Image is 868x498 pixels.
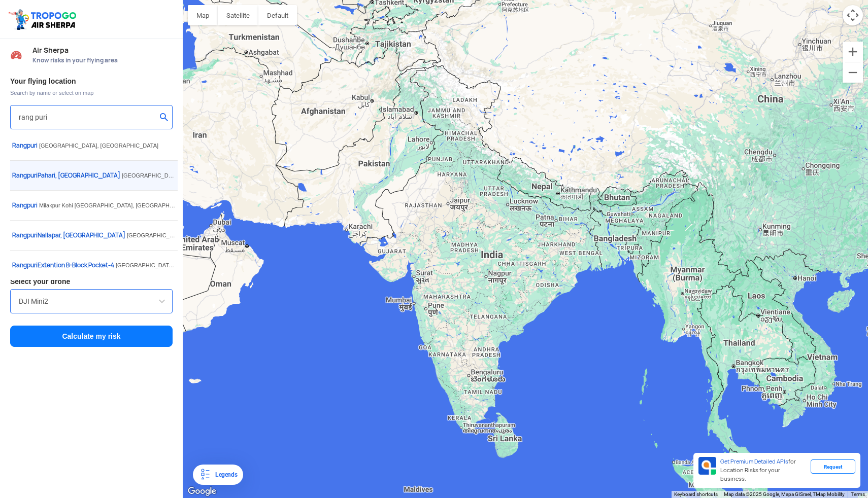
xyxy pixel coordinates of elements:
span: Know risks in your flying area [32,56,173,64]
img: Legends [199,469,211,481]
h3: Select your drone [10,278,173,285]
span: [GEOGRAPHIC_DATA], [GEOGRAPHIC_DATA] [127,232,246,238]
a: Open this area in Google Maps (opens a new window) [185,485,219,498]
span: Nallapar, [GEOGRAPHIC_DATA] [12,231,127,239]
button: Zoom in [843,42,863,62]
span: Air Sherpa [32,46,173,54]
input: Search your flying location [19,111,156,123]
span: Rangpuri [12,201,38,209]
span: [GEOGRAPHIC_DATA], [GEOGRAPHIC_DATA] [116,262,235,268]
div: for Location Risks for your business. [716,457,811,484]
span: Rangpuri [12,231,38,239]
span: [GEOGRAPHIC_DATA], [GEOGRAPHIC_DATA] [39,143,158,149]
span: Map data ©2025 Google, Mapa GISrael, TMap Mobility [724,491,845,497]
img: Risk Scores [10,49,22,61]
button: Show satellite imagery [218,5,258,25]
span: Search by name or select on map [10,89,173,97]
button: Map camera controls [843,5,863,25]
span: Milakpur Kohi [GEOGRAPHIC_DATA], [GEOGRAPHIC_DATA], [GEOGRAPHIC_DATA], [GEOGRAPHIC_DATA] [39,202,316,208]
span: Get Premium Detailed APIs [720,458,788,465]
input: Search by name or Brand [19,295,164,307]
span: [GEOGRAPHIC_DATA], [GEOGRAPHIC_DATA] [122,172,241,179]
button: Zoom out [843,62,863,83]
button: Keyboard shortcuts [674,491,718,498]
button: Calculate my risk [10,326,173,347]
h3: Your flying location [10,78,173,85]
div: Request [811,459,855,474]
span: Rangpuri [12,261,38,269]
span: Rangpuri [12,171,38,180]
button: Show street map [188,5,218,25]
span: Rangpuri [12,141,38,150]
a: Terms [851,491,865,497]
img: Premium APIs [698,457,716,475]
img: Google [185,485,219,498]
span: Pahari, [GEOGRAPHIC_DATA] [12,171,122,180]
div: Legends [211,469,237,481]
span: Extention B-Block Pocket-4 [12,261,116,269]
img: ic_tgdronemaps.svg [8,8,80,31]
